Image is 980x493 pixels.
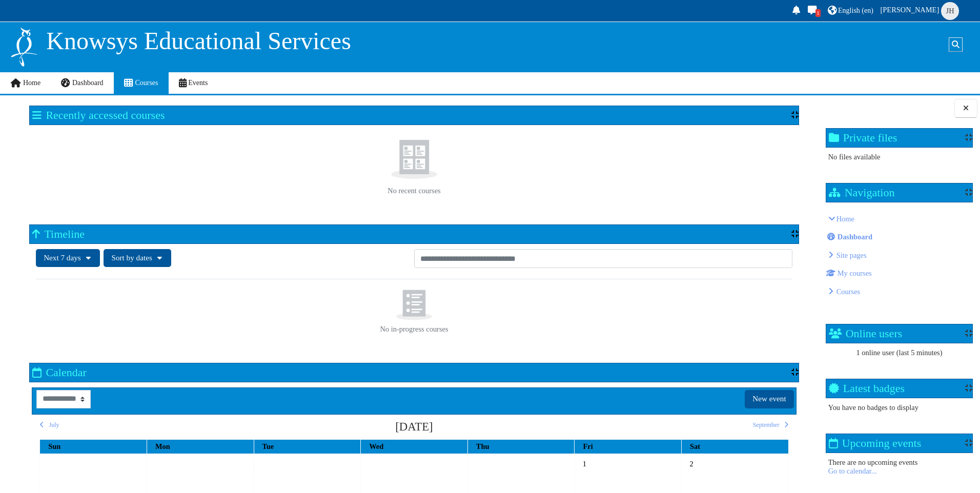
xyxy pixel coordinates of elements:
div: Show / hide the block [965,384,972,392]
span: Fri [583,442,593,450]
h4: [DATE] [227,420,602,434]
button: Filter timeline by date [36,249,100,267]
h2: Calendar [32,366,86,379]
span: 2 [684,456,699,471]
img: Logo [10,26,38,68]
h2: Navigation [829,186,895,199]
span: Jenifer Hill [941,2,959,20]
div: Show / hide the block [965,188,972,196]
a: September [601,421,788,429]
h2: Private files [829,131,897,144]
a: Go to calendar... [828,467,877,475]
h2: Online users [829,327,903,340]
div: Show / hide the block [965,329,972,337]
a: Events [169,72,218,94]
span: Courses [135,79,158,87]
button: New event [745,390,794,408]
div: No files available [828,153,971,161]
div: Show / hide the block [791,368,799,376]
h2: Latest badges [829,382,905,395]
span: Sort by dates [111,253,152,262]
div: 1 online user (last 5 minutes) [828,348,971,357]
a: July [39,421,227,429]
h2: Timeline [32,228,85,240]
a: English ‎(en)‎ [826,3,875,19]
li: My courses [828,266,971,280]
li: Home [828,212,971,299]
span: Next 7 days [44,253,81,262]
span: Home [23,79,40,87]
p: No in-progress courses [32,325,796,334]
div: Show / hide the block [791,230,799,238]
div: There are no upcoming events [828,458,971,467]
div: You have no badges to display [826,398,973,417]
a: Dashboard [51,72,113,94]
span: Tue [262,442,274,450]
div: Show / hide the block [965,439,972,447]
p: Knowsys Educational Services [46,26,351,56]
li: Dashboard [828,230,971,244]
span: English ‎(en)‎ [838,7,873,14]
nav: Site links [10,72,218,94]
span: Events [188,79,208,87]
span: My courses [838,269,872,277]
i: Toggle messaging drawer [807,6,818,14]
span: Dashboard [72,79,104,87]
span: July [49,421,59,428]
button: Sort timeline items [104,249,171,267]
h2: Upcoming events [829,437,922,449]
span: Knowsys Educational Services LLC [836,251,867,259]
span: Sat [690,442,700,450]
li: Courses [828,284,971,299]
a: Dashboard [827,233,872,241]
a: Home [836,215,854,223]
section: Blocks [822,124,977,492]
span: Thu [476,442,489,450]
a: Toggle messaging drawer There are 1 unread conversations [805,3,821,19]
div: Show notification window with no new notifications [789,3,803,19]
div: Show / hide the block [791,111,799,119]
a: Courses [836,287,861,296]
span: 1 [577,456,592,471]
span: Sun [48,442,60,450]
span: Mon [155,442,170,450]
div: Show / hide the block [965,133,972,141]
span: September [753,421,780,428]
span: Wed [369,442,383,450]
span: [PERSON_NAME] [881,6,940,14]
a: Courses [114,72,169,94]
li: Knowsys Educational Services LLC [828,248,971,262]
span: Dashboard [838,233,872,241]
div: There are 1 unread conversations [815,9,821,17]
a: My courses [827,269,872,277]
h2: Recently accessed courses [32,109,165,121]
p: No recent courses [32,187,796,195]
a: User menu [879,1,963,20]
